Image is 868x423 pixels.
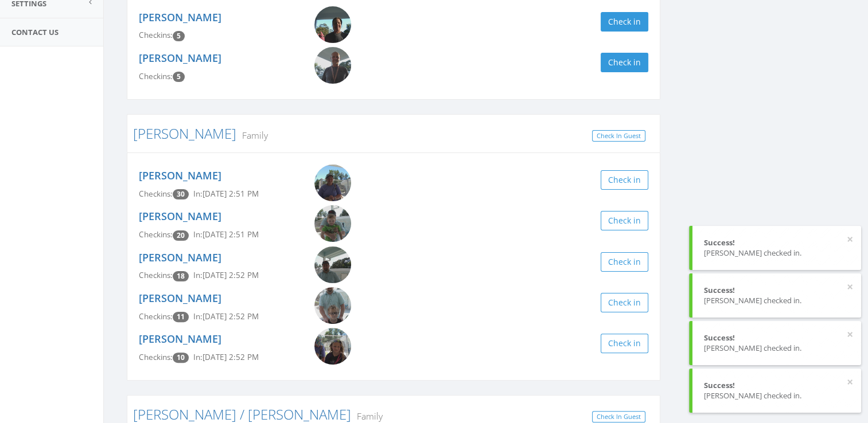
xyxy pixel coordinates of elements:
button: × [847,281,853,293]
button: Check in [601,12,648,32]
span: Checkin count [173,230,189,241]
span: Checkin count [173,72,185,82]
span: In: [DATE] 2:52 PM [193,311,259,322]
div: [PERSON_NAME] checked in. [704,295,850,306]
a: [PERSON_NAME] [139,10,221,24]
img: Zachary_Hoffpauir.png [314,205,351,242]
small: Family [351,410,383,422]
button: Check in [601,53,648,72]
img: Tina_Hoffman.png [314,6,351,43]
button: Check in [601,170,648,190]
div: [PERSON_NAME] checked in. [704,343,850,354]
span: Contact Us [11,27,59,37]
a: [PERSON_NAME] [139,209,221,223]
span: Checkins: [139,229,173,240]
a: [PERSON_NAME] [139,291,221,305]
div: [PERSON_NAME] checked in. [704,390,850,401]
img: Daniel_Hoffpauir.png [314,246,351,283]
span: Checkins: [139,71,173,81]
button: Check in [601,334,648,353]
a: [PERSON_NAME] [139,250,221,264]
div: Success! [704,332,850,343]
span: Checkins: [139,30,173,40]
small: Family [236,129,268,142]
a: [PERSON_NAME] [139,169,221,182]
span: Checkins: [139,352,173,362]
span: Checkin count [173,352,189,363]
span: Checkin count [173,271,189,281]
span: Checkins: [139,311,173,322]
span: Checkin count [173,31,185,41]
span: In: [DATE] 2:52 PM [193,352,259,362]
img: Blair_Hoffpauir.png [314,164,351,201]
span: Checkin count [173,312,189,322]
span: Checkin count [173,189,189,199]
a: [PERSON_NAME] [139,332,221,346]
button: × [847,377,853,388]
a: [PERSON_NAME] [139,51,221,65]
img: Mario_Hoffmann.png [314,47,351,84]
span: Checkins: [139,189,173,199]
a: Check In Guest [592,411,645,423]
span: In: [DATE] 2:51 PM [193,189,259,199]
a: Check In Guest [592,130,645,142]
div: Success! [704,237,850,248]
span: Checkins: [139,270,173,280]
a: [PERSON_NAME] [133,124,236,143]
div: Success! [704,380,850,391]
img: Savannah_Hoffpauir.png [314,328,351,365]
button: Check in [601,293,648,312]
div: [PERSON_NAME] checked in. [704,248,850,258]
button: Check in [601,252,648,272]
img: Garrett_Hoffpauir.png [314,287,351,324]
button: × [847,234,853,245]
button: Check in [601,211,648,230]
span: In: [DATE] 2:51 PM [193,229,259,240]
div: Success! [704,285,850,296]
span: In: [DATE] 2:52 PM [193,270,259,280]
button: × [847,329,853,340]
